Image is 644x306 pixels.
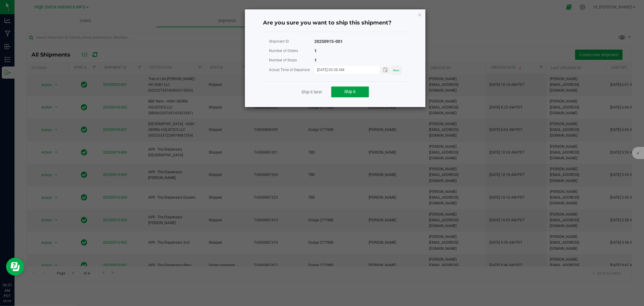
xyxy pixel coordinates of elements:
span: Toggle popup [380,66,392,73]
div: Shipment ID [269,38,314,45]
iframe: Resource center [6,258,24,276]
h4: Are you sure you want to ship this shipment? [263,19,407,27]
a: Ship it later [301,89,322,95]
div: 1 [314,57,317,64]
div: Number of Orders [269,47,314,55]
input: MM/dd/yyyy HH:MM a [314,66,373,73]
div: 20250915-001 [314,38,343,45]
div: Number of Stops [269,57,314,64]
div: Actual Time of Departure [269,66,314,74]
button: Close [418,11,422,18]
span: Ship it [344,89,356,94]
div: 1 [314,47,317,55]
button: Ship it [331,86,369,97]
span: Now [393,69,399,72]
